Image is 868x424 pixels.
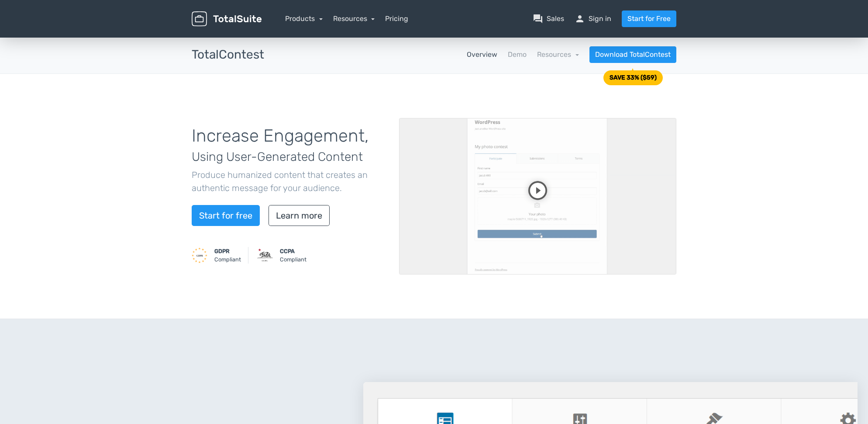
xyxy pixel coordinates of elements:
[333,14,375,23] a: Resources
[533,14,564,24] a: question_answerSales
[610,75,657,81] div: SAVE 33% ($59)
[280,247,307,264] small: Compliant
[575,14,611,24] a: personSign in
[280,248,295,254] strong: CCPA
[269,205,330,226] a: Learn more
[508,49,527,60] a: Demo
[214,248,230,254] strong: GDPR
[192,205,260,226] a: Start for free
[192,11,262,27] img: TotalSuite for WordPress
[385,14,408,24] a: Pricing
[589,46,676,63] a: Download TotalContest
[622,10,676,27] a: Start for Free
[285,14,323,23] a: Products
[192,149,363,164] span: Using User-Generated Content
[214,247,241,264] small: Compliant
[467,49,497,60] a: Overview
[192,247,207,263] img: GDPR
[192,48,264,62] h3: TotalContest
[533,14,543,24] span: question_answer
[537,50,579,59] a: Resources
[575,14,585,24] span: person
[257,247,273,263] img: CCPA
[192,126,386,165] h1: Increase Engagement,
[192,168,386,195] p: Produce humanized content that creates an authentic message for your audience.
